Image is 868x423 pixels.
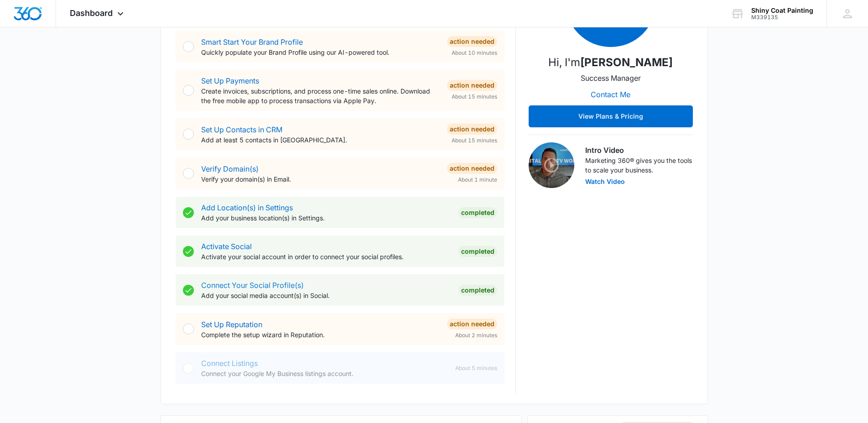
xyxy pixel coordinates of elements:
span: About 15 minutes [452,136,497,145]
img: Intro Video [529,142,574,188]
button: View Plans & Pricing [529,105,693,127]
p: Success Manager [581,73,641,84]
a: Add Location(s) in Settings [201,203,293,212]
button: Contact Me [582,84,639,105]
div: Action Needed [447,36,497,47]
div: Completed [458,246,497,257]
div: Action Needed [447,163,497,174]
span: About 10 minutes [452,49,497,57]
p: Activate your social account in order to connect your social profiles. [201,252,451,261]
a: Activate Social [201,242,252,251]
span: About 5 minutes [455,364,497,372]
div: Action Needed [447,319,497,329]
p: Hi, I'm [548,54,673,71]
p: Connect your Google My Business listings account. [201,369,448,378]
a: Smart Start Your Brand Profile [201,37,303,47]
p: Create invoices, subscriptions, and process one-time sales online. Download the free mobile app t... [201,86,440,105]
p: Verify your domain(s) in Email. [201,174,440,184]
span: Dashboard [70,8,113,18]
p: Add at least 5 contacts in [GEOGRAPHIC_DATA]. [201,135,440,145]
p: Add your social media account(s) in Social. [201,291,451,300]
p: Add your business location(s) in Settings. [201,213,451,223]
div: Action Needed [447,80,497,91]
span: About 15 minutes [452,93,497,101]
a: Set Up Payments [201,76,259,85]
p: Complete the setup wizard in Reputation. [201,330,440,339]
div: Action Needed [447,124,497,135]
button: Watch Video [585,178,625,185]
p: Marketing 360® gives you the tools to scale your business. [585,156,693,175]
span: About 1 minute [458,176,497,184]
a: Verify Domain(s) [201,164,259,173]
h3: Intro Video [585,145,693,156]
div: account id [751,14,813,21]
a: Set Up Reputation [201,320,262,329]
a: Connect Your Social Profile(s) [201,281,304,290]
div: Completed [458,285,497,296]
strong: [PERSON_NAME] [580,56,673,69]
a: Set Up Contacts in CRM [201,125,282,134]
span: About 2 minutes [455,331,497,339]
p: Quickly populate your Brand Profile using our AI-powered tool. [201,47,440,57]
div: Completed [458,207,497,218]
div: account name [751,7,813,14]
